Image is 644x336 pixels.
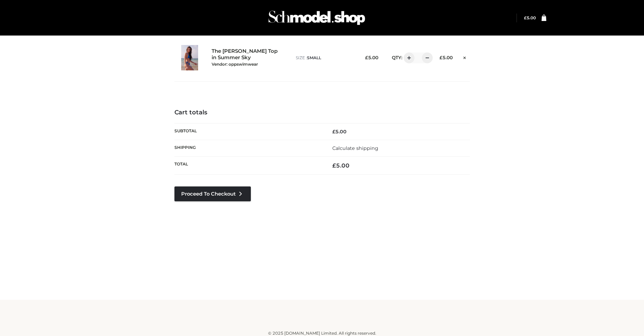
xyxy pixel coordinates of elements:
[174,186,251,201] a: Proceed to Checkout
[174,109,470,116] h4: Cart totals
[459,52,470,61] a: Remove this item
[524,15,536,20] a: £5.00
[524,15,527,20] span: £
[296,55,354,61] p: size :
[266,4,367,31] img: Schmodel Admin 964
[212,48,281,67] a: The [PERSON_NAME] Top in Summer SkyVendor: oppswimwear
[332,129,347,135] bdi: 5.00
[307,55,321,60] span: SMALL
[365,55,378,60] bdi: 5.00
[332,129,335,135] span: £
[365,55,368,60] span: £
[385,52,428,63] div: QTY:
[212,62,258,67] small: Vendor: oppswimwear
[174,123,322,140] th: Subtotal
[332,145,378,151] a: Calculate shipping
[174,157,322,175] th: Total
[524,15,536,20] bdi: 5.00
[332,162,336,169] span: £
[439,55,443,60] span: £
[174,140,322,156] th: Shipping
[439,55,453,60] bdi: 5.00
[332,162,350,169] bdi: 5.00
